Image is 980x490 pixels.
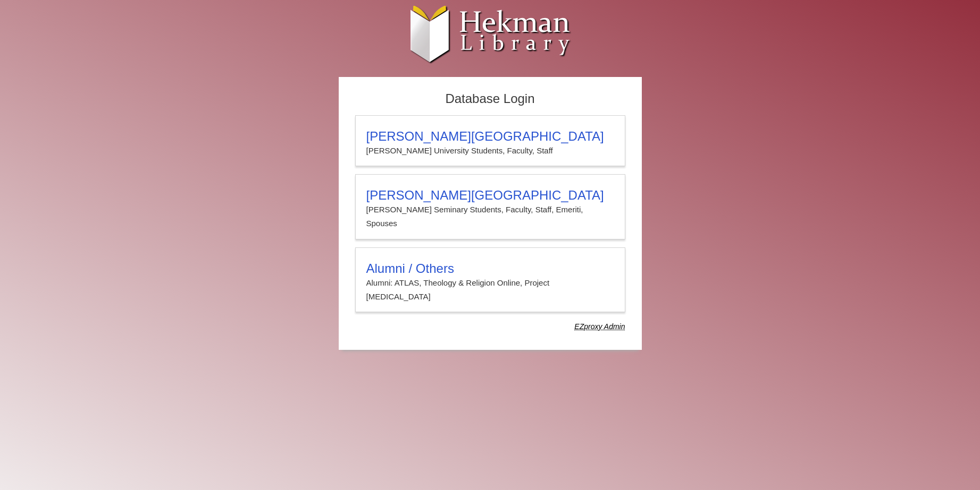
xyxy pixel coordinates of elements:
[366,261,614,304] summary: Alumni / OthersAlumni: ATLAS, Theology & Religion Online, Project [MEDICAL_DATA]
[366,188,614,203] h3: [PERSON_NAME][GEOGRAPHIC_DATA]
[366,144,614,158] p: [PERSON_NAME] University Students, Faculty, Staff
[366,276,614,304] p: Alumni: ATLAS, Theology & Religion Online, Project [MEDICAL_DATA]
[366,203,614,231] p: [PERSON_NAME] Seminary Students, Faculty, Staff, Emeriti, Spouses
[355,174,625,239] a: [PERSON_NAME][GEOGRAPHIC_DATA][PERSON_NAME] Seminary Students, Faculty, Staff, Emeriti, Spouses
[355,115,625,166] a: [PERSON_NAME][GEOGRAPHIC_DATA][PERSON_NAME] University Students, Faculty, Staff
[366,261,614,276] h3: Alumni / Others
[574,322,625,331] dfn: Use Alumni login
[366,129,614,144] h3: [PERSON_NAME][GEOGRAPHIC_DATA]
[350,88,631,110] h2: Database Login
